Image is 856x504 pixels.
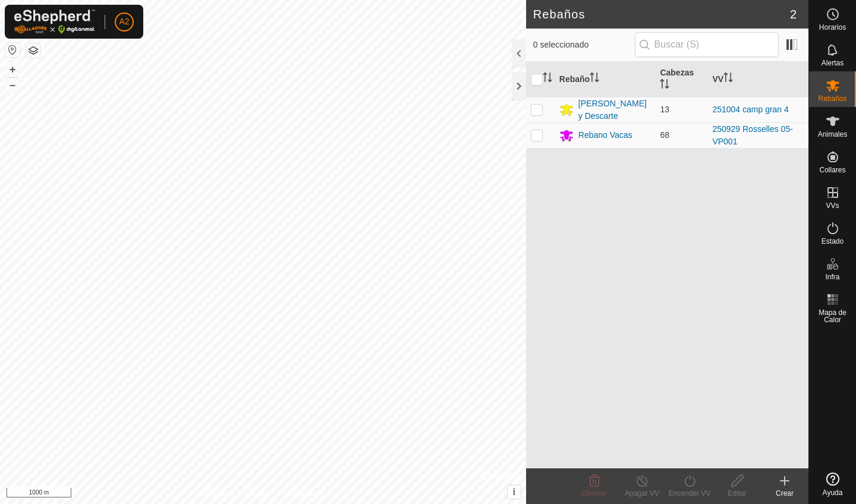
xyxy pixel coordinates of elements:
span: Rebaños [818,95,846,102]
span: Horarios [819,24,846,31]
span: Infra [825,273,839,281]
button: + [5,62,20,77]
span: Estado [822,238,844,245]
a: 251004 camp gran 4 [712,105,788,114]
span: Animales [818,131,847,138]
p-sorticon: Activar para ordenar [590,74,599,84]
div: Editar [713,488,761,499]
h2: Rebaños [533,7,790,21]
span: 2 [790,5,797,23]
a: Contáctenos [284,489,324,499]
button: – [5,78,20,92]
button: i [508,486,521,499]
span: Ayuda [823,489,843,496]
span: Alertas [822,59,844,67]
div: Rebano Vacas [578,129,632,141]
input: Buscar (S) [635,32,779,57]
div: [PERSON_NAME] y Descarte [578,97,651,122]
div: Encender VV [666,488,713,499]
span: Collares [819,166,845,174]
th: Cabezas [655,62,707,97]
span: 68 [660,130,669,140]
button: Restablecer Mapa [5,43,20,57]
th: VV [707,62,808,97]
button: Capas del Mapa [26,43,40,58]
p-sorticon: Activar para ordenar [723,74,733,84]
th: Rebaño [555,62,656,97]
p-sorticon: Activar para ordenar [543,74,552,84]
div: Apagar VV [618,488,666,499]
span: 0 seleccionado [533,39,635,51]
a: Ayuda [809,468,856,501]
a: Política de Privacidad [202,489,270,499]
span: Eliminar [581,489,607,497]
span: A2 [119,15,129,28]
span: Mapa de Calor [812,309,853,323]
span: 13 [660,105,669,114]
div: Crear [761,488,808,499]
span: i [513,487,515,497]
img: Logo Gallagher [14,10,95,34]
a: 250929 Rosselles 05-VP001 [712,124,792,146]
span: VVs [826,202,839,209]
p-sorticon: Activar para ordenar [660,81,669,90]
